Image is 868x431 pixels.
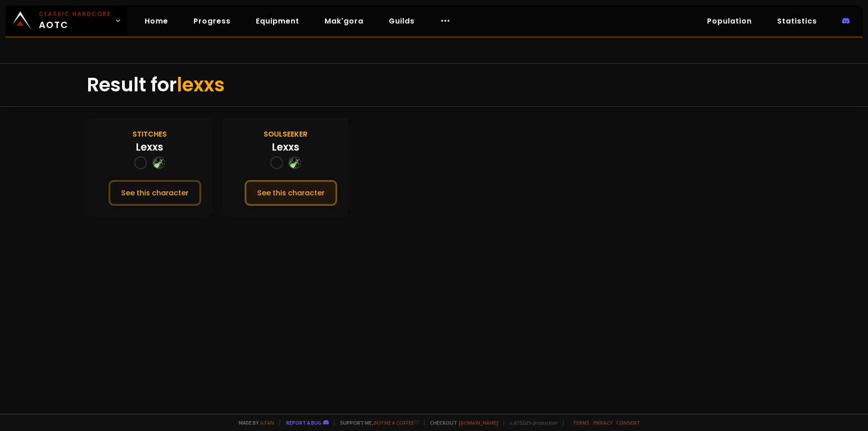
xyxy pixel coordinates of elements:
[286,419,321,426] a: Report a bug
[700,12,759,30] a: Population
[770,12,824,30] a: Statistics
[5,5,127,36] a: Classic HardcoreAOTC
[186,12,238,30] a: Progress
[593,419,613,426] a: Privacy
[272,140,299,155] div: Lexxs
[382,12,422,30] a: Guilds
[374,419,419,426] a: Buy me a coffee
[137,12,175,30] a: Home
[136,140,163,155] div: Lexxs
[260,419,274,426] a: a fan
[245,180,337,206] button: See this character
[39,10,111,32] span: AOTC
[233,419,274,426] span: Made by
[87,64,781,106] div: Result for
[504,419,558,426] span: v. d752d5 - production
[108,180,201,206] button: See this character
[573,419,590,426] a: Terms
[616,419,640,426] a: Consent
[424,419,498,426] span: Checkout
[264,128,307,140] div: Soulseeker
[132,128,167,140] div: Stitches
[39,10,111,18] small: Classic Hardcore
[459,419,498,426] a: [DOMAIN_NAME]
[334,419,419,426] span: Support me,
[177,71,225,98] span: lexxs
[317,12,371,30] a: Mak'gora
[249,12,307,30] a: Equipment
